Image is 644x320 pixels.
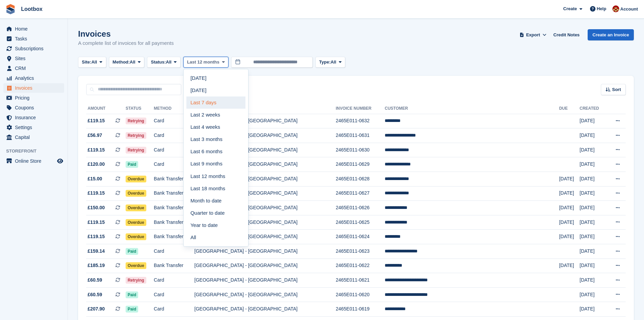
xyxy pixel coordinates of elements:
[15,93,56,103] span: Pricing
[579,157,606,172] td: [DATE]
[126,306,138,313] span: Paid
[3,44,64,53] a: menu
[154,128,194,143] td: Card
[126,291,138,298] span: Paid
[3,54,64,63] a: menu
[88,117,105,124] span: £119.15
[579,287,606,302] td: [DATE]
[154,287,194,302] td: Card
[3,123,64,132] a: menu
[3,64,64,73] a: menu
[579,215,606,230] td: [DATE]
[56,157,64,165] a: Preview store
[186,133,245,145] a: Last 3 months
[559,230,579,244] td: [DATE]
[88,132,102,139] span: £56.97
[336,230,385,244] td: 2465E011-0624
[620,6,638,13] span: Account
[154,273,194,288] td: Card
[88,219,105,226] span: £119.15
[5,4,16,14] img: stora-icon-8386f47178a22dfd0bd8f6a31ec36ba5ce8667c1dd55bd0f319d3a0aa187defe.svg
[579,128,606,143] td: [DATE]
[336,273,385,288] td: 2465E011-0621
[88,190,105,197] span: £119.15
[130,59,135,66] span: All
[579,230,606,244] td: [DATE]
[154,302,194,317] td: Card
[612,5,619,12] img: Chad Brown
[186,207,245,219] a: Quarter to date
[183,57,228,68] button: Last 12 months
[195,230,336,244] td: [GEOGRAPHIC_DATA] - [GEOGRAPHIC_DATA]
[187,59,219,66] span: Last 12 months
[195,186,336,201] td: [GEOGRAPHIC_DATA] - [GEOGRAPHIC_DATA]
[88,233,105,240] span: £119.15
[186,158,245,170] a: Last 9 months
[559,215,579,230] td: [DATE]
[195,287,336,302] td: [GEOGRAPHIC_DATA] - [GEOGRAPHIC_DATA]
[186,170,245,182] a: Last 12 months
[579,186,606,201] td: [DATE]
[186,96,245,109] a: Last 7 days
[579,103,606,114] th: Created
[579,259,606,273] td: [DATE]
[195,244,336,259] td: [GEOGRAPHIC_DATA] - [GEOGRAPHIC_DATA]
[154,259,194,273] td: Bank Transfer
[86,103,126,114] th: Amount
[78,29,174,38] h1: Invoices
[154,215,194,230] td: Bank Transfer
[195,259,336,273] td: [GEOGRAPHIC_DATA] - [GEOGRAPHIC_DATA]
[88,146,105,154] span: £119.15
[3,34,64,43] a: menu
[336,302,385,317] td: 2465E011-0619
[195,114,336,128] td: [GEOGRAPHIC_DATA] - [GEOGRAPHIC_DATA]
[88,291,102,298] span: £60.59
[15,44,56,53] span: Subscriptions
[186,84,245,96] a: [DATE]
[3,132,64,142] a: menu
[579,201,606,215] td: [DATE]
[126,147,146,154] span: Retrying
[315,57,345,68] button: Type: All
[559,172,579,186] td: [DATE]
[3,103,64,112] a: menu
[3,93,64,103] a: menu
[579,244,606,259] td: [DATE]
[15,132,56,142] span: Capital
[154,186,194,201] td: Bank Transfer
[6,148,68,155] span: Storefront
[88,161,105,168] span: £120.00
[195,215,336,230] td: [GEOGRAPHIC_DATA] - [GEOGRAPHIC_DATA]
[336,215,385,230] td: 2465E011-0625
[15,123,56,132] span: Settings
[563,5,577,12] span: Create
[154,103,194,114] th: Method
[186,219,245,231] a: Year to date
[126,161,138,168] span: Paid
[154,172,194,186] td: Bank Transfer
[151,59,166,66] span: Status:
[195,128,336,143] td: [GEOGRAPHIC_DATA] - [GEOGRAPHIC_DATA]
[186,146,245,158] a: Last 6 months
[186,231,245,244] a: All
[579,114,606,128] td: [DATE]
[113,59,130,66] span: Method:
[15,34,56,43] span: Tasks
[126,103,154,114] th: Status
[154,157,194,172] td: Card
[15,54,56,63] span: Sites
[126,248,138,255] span: Paid
[126,262,146,269] span: Overdue
[88,175,102,182] span: £15.00
[336,114,385,128] td: 2465E011-0632
[331,59,336,66] span: All
[78,39,174,47] p: A complete list of invoices for all payments
[551,29,582,40] a: Credit Notes
[15,156,56,166] span: Online Store
[186,72,245,84] a: [DATE]
[186,121,245,133] a: Last 4 weeks
[559,201,579,215] td: [DATE]
[597,5,606,12] span: Help
[588,29,634,40] a: Create an Invoice
[319,59,331,66] span: Type:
